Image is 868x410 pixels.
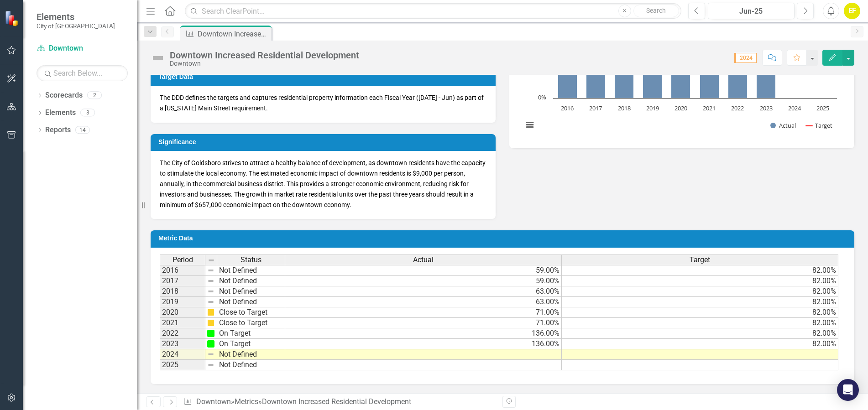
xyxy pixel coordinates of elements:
span: Period [173,256,193,264]
img: 8DAGhfEEPCf229AAAAAElFTkSuQmCC [207,361,214,368]
td: 2020 [160,307,205,318]
img: 8DAGhfEEPCf229AAAAAElFTkSuQmCC [207,298,214,306]
td: 136.00% [285,339,562,349]
td: 2018 [160,286,205,297]
img: Not Defined [151,51,165,65]
span: The DDD defines the targets and captures residential property information each Fiscal Year ([DATE... [160,94,484,112]
td: 71.00% [285,307,562,318]
button: Show Target [806,121,833,130]
td: 136.00% [285,328,562,339]
td: 82.00% [562,286,838,297]
a: Downtown [196,397,231,406]
td: 82.00% [562,328,838,339]
div: Open Intercom Messenger [837,379,859,401]
td: 82.00% [562,318,838,328]
img: 8DAGhfEEPCf229AAAAAElFTkSuQmCC [207,267,214,274]
img: 8DAGhfEEPCf229AAAAAElFTkSuQmCC [207,351,214,358]
text: 0% [538,93,546,101]
td: 82.00% [562,265,838,276]
div: Jun-25 [711,6,791,17]
a: Metrics [235,397,258,406]
div: Downtown Increased Residential Development [198,28,269,40]
div: Downtown Increased Residential Development [170,50,359,60]
td: Not Defined [217,276,285,286]
input: Search Below... [37,65,128,81]
td: 2022 [160,328,205,339]
td: 2023 [160,339,205,349]
text: 2021 [703,104,716,112]
input: Search ClearPoint... [185,3,681,19]
text: 2023 [760,104,773,112]
td: 71.00% [285,318,562,328]
td: Close to Target [217,307,285,318]
td: Not Defined [217,297,285,307]
img: cBAA0RP0Y6D5n+AAAAAElFTkSuQmCC [207,309,214,316]
div: » » [183,397,496,407]
span: Search [646,7,666,14]
img: 8DAGhfEEPCf229AAAAAElFTkSuQmCC [207,277,214,285]
td: 59.00% [285,276,562,286]
h3: Target Data [158,73,491,80]
button: Show Actual [770,121,796,130]
span: 2024 [734,53,757,63]
td: 82.00% [562,297,838,307]
span: Elements [37,11,115,22]
span: The City of Goldsboro strives to attract a healthy balance of development, as downtown residents ... [160,159,486,208]
a: Scorecards [45,90,83,101]
div: Downtown [170,60,359,67]
td: 82.00% [562,276,838,286]
span: Target [690,256,710,264]
td: 2024 [160,349,205,360]
span: Actual [413,256,434,264]
button: View chart menu, Downtown Market Residential Units [523,119,536,131]
td: 63.00% [285,286,562,297]
text: 2018 [618,104,631,112]
button: EF [844,3,860,19]
text: 2022 [731,104,744,112]
td: Not Defined [217,286,285,297]
td: Close to Target [217,318,285,328]
span: Status [241,256,261,264]
text: 2024 [788,104,801,112]
small: City of [GEOGRAPHIC_DATA] [37,22,115,30]
h3: Metric Data [158,235,850,242]
div: 2 [87,92,102,99]
text: 2019 [646,104,659,112]
td: Not Defined [217,360,285,370]
td: Not Defined [217,349,285,360]
a: Downtown [37,43,128,54]
td: 82.00% [562,339,838,349]
td: 2025 [160,360,205,370]
div: 3 [80,109,95,117]
text: 2025 [816,104,829,112]
img: ClearPoint Strategy [5,10,21,26]
td: 63.00% [285,297,562,307]
a: Reports [45,125,71,135]
text: 2016 [561,104,574,112]
a: Elements [45,108,76,118]
td: 2019 [160,297,205,307]
img: Y4AAAAJXRFWHRkYXRlOmNyZWF0ZQAyMDEyLTA4LTI0VDEwOjI0OjEwLTA3OjAwFil0fQAAACV0RVh0ZGF0ZTptb2RpZnkAMjA... [207,330,214,337]
h3: Significance [158,139,491,145]
img: Y4AAAAJXRFWHRkYXRlOmNyZWF0ZQAyMDEyLTA4LTI0VDEwOjI0OjEwLTA3OjAwFil0fQAAACV0RVh0ZGF0ZTptb2RpZnkAMjA... [207,340,214,348]
button: Search [633,5,679,17]
td: 59.00% [285,265,562,276]
td: Not Defined [217,265,285,276]
img: 8DAGhfEEPCf229AAAAAElFTkSuQmCC [208,257,215,264]
td: On Target [217,339,285,349]
td: 2016 [160,265,205,276]
td: 82.00% [562,307,838,318]
td: 2017 [160,276,205,286]
div: Downtown Increased Residential Development [262,397,411,406]
img: cBAA0RP0Y6D5n+AAAAAElFTkSuQmCC [207,319,214,327]
text: 2020 [675,104,687,112]
img: 8DAGhfEEPCf229AAAAAElFTkSuQmCC [207,288,214,295]
td: 2021 [160,318,205,328]
td: On Target [217,328,285,339]
div: 14 [75,126,90,134]
text: 2017 [589,104,602,112]
button: Jun-25 [708,3,795,19]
